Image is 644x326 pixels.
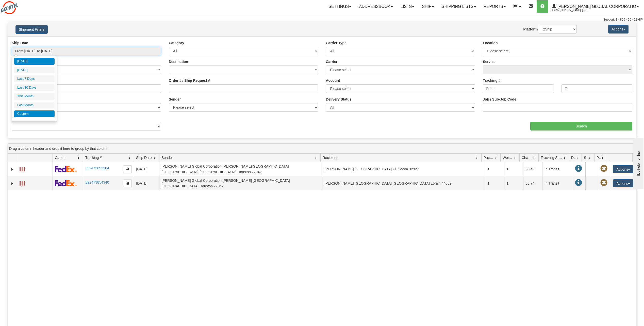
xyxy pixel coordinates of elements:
li: Last Month [14,102,55,109]
label: Carrier Type [326,40,346,45]
a: Shipment Issues filter column settings [586,153,594,162]
label: Ship Date [12,40,28,45]
span: Recipient [323,155,337,160]
div: live help - online [4,4,47,8]
td: [PERSON_NAME] Global Corporation [PERSON_NAME] [GEOGRAPHIC_DATA] [GEOGRAPHIC_DATA] Houston 77042 [159,176,322,190]
a: Lists [397,0,418,13]
td: 33.74 [523,176,542,190]
a: Packages filter column settings [492,153,500,162]
label: Tracking # [483,78,500,83]
a: Pickup Status filter column settings [598,153,607,162]
span: In Transit [575,179,582,186]
label: Job / Sub-Job Code [483,97,516,102]
span: Packages [484,155,494,160]
label: Delivery Status [326,97,352,102]
label: Destination [169,59,188,64]
button: Copy to clipboard [123,165,132,173]
label: Order # / Ship Request # [169,78,210,83]
button: Actions [608,25,629,34]
input: Search [530,122,633,131]
label: Service [483,59,496,64]
label: Account [326,78,340,83]
a: Carrier filter column settings [74,153,83,162]
label: Category [169,40,184,45]
a: Delivery Status filter column settings [573,153,582,162]
div: Support: 1 - 855 - 55 - 2SHIP [1,18,643,22]
td: [PERSON_NAME] [GEOGRAPHIC_DATA] [GEOGRAPHIC_DATA] Lorain 44052 [322,176,485,190]
a: Label [20,179,25,187]
div: grid grouping header [8,144,636,154]
a: Settings [325,0,355,13]
button: Shipment Filters [15,25,48,34]
span: Charge [522,155,532,160]
td: 1 [504,162,523,176]
li: [DATE] [14,67,55,74]
input: From [483,84,554,93]
a: Sender filter column settings [312,153,320,162]
label: Location [483,40,498,45]
span: Sender [161,155,173,160]
a: Ship [418,0,438,13]
span: Weight [503,155,513,160]
td: In Transit [542,176,573,190]
a: Reports [480,0,509,13]
img: logo2553.jpg [1,1,18,14]
a: Expand [10,167,15,172]
a: Label [20,165,25,173]
a: Tracking # filter column settings [125,153,134,162]
a: Ship Date filter column settings [151,153,159,162]
a: Shipping lists [438,0,480,13]
button: Actions [613,179,633,187]
span: Delivery Status [571,155,575,160]
a: Expand [10,181,15,186]
td: In Transit [542,162,573,176]
a: Charge filter column settings [530,153,538,162]
span: Shipment Issues [584,155,588,160]
img: 2 - FedEx Express® [55,180,77,186]
td: 30.48 [523,162,542,176]
span: Pickup Status [597,155,601,160]
li: Last 7 Days [14,75,55,82]
li: [DATE] [14,58,55,65]
td: [PERSON_NAME] Global Corporation [PERSON_NAME][GEOGRAPHIC_DATA] [GEOGRAPHIC_DATA] [GEOGRAPHIC_DAT... [159,162,322,176]
a: Recipient filter column settings [473,153,481,162]
td: 1 [485,162,504,176]
a: 392473093584 [85,166,109,170]
a: 392473854340 [85,180,109,184]
a: Weight filter column settings [511,153,519,162]
span: Tracking Status [541,155,563,160]
td: 1 [485,176,504,190]
td: [PERSON_NAME] [GEOGRAPHIC_DATA] FL Cocoa 32927 [322,162,485,176]
a: [PERSON_NAME] Global Corporatio 2553 / [PERSON_NAME], [PERSON_NAME] [548,0,642,13]
button: Copy to clipboard [123,180,132,187]
li: Last 30 Days [14,84,55,91]
a: Tracking Status filter column settings [560,153,569,162]
a: Addressbook [355,0,397,13]
span: [PERSON_NAME] Global Corporatio [556,4,636,9]
td: [DATE] [134,176,159,190]
button: Actions [613,165,633,173]
input: To [562,84,632,93]
label: Platform [523,27,538,32]
span: In Transit [575,165,582,172]
span: 2553 / [PERSON_NAME], [PERSON_NAME] [552,8,590,13]
td: [DATE] [134,162,159,176]
img: 2 - FedEx Express® [55,166,77,172]
li: This Month [14,93,55,100]
span: Tracking # [85,155,102,160]
span: Pickup Not Assigned [600,179,607,186]
label: Sender [169,97,181,102]
span: Carrier [55,155,66,160]
iframe: chat widget [632,137,643,189]
li: Custom [14,110,55,117]
td: 1 [504,176,523,190]
label: Carrier [326,59,338,64]
span: Pickup Not Assigned [600,165,607,172]
span: Ship Date [136,155,152,160]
